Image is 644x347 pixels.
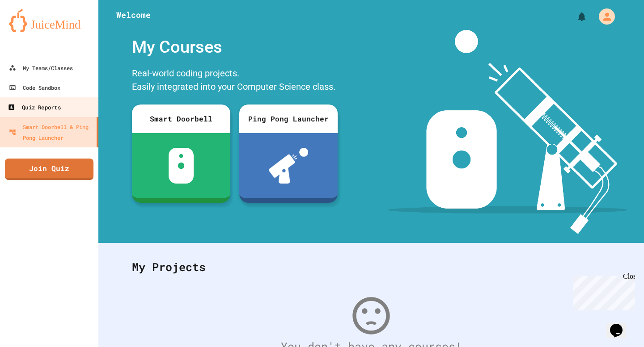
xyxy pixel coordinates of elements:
[9,121,93,143] div: Smart Doorbell & Ping Pong Launcher
[9,82,60,93] div: Code Sandbox
[560,9,589,24] div: My Notifications
[5,159,93,180] a: Join Quiz
[169,148,194,184] img: sdb-white.svg
[132,105,230,133] div: Smart Doorbell
[570,272,635,310] iframe: chat widget
[9,63,73,73] div: My Teams/Classes
[9,9,89,32] img: logo-orange.svg
[388,30,627,234] img: banner-image-my-projects.png
[606,311,635,338] iframe: chat widget
[8,102,60,113] div: Quiz Reports
[4,4,62,57] div: Chat with us now!Close
[269,148,309,184] img: ppl-with-ball.png
[239,105,338,133] div: Ping Pong Launcher
[589,6,617,27] div: My Account
[127,64,342,98] div: Real-world coding projects. Easily integrated into your Computer Science class.
[127,30,342,64] div: My Courses
[123,250,619,284] div: My Projects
